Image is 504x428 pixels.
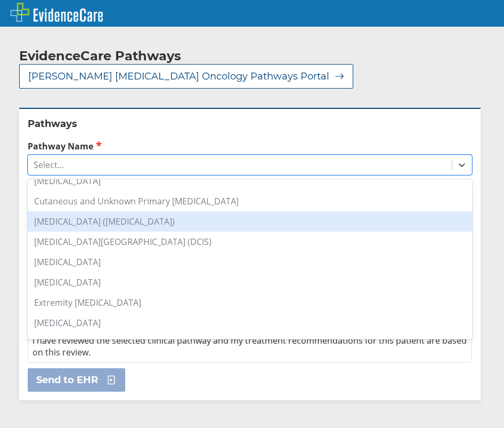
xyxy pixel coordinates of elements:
button: Send to EHR [28,368,125,392]
span: [PERSON_NAME] [MEDICAL_DATA] Oncology Pathways Portal [28,70,329,83]
h2: EvidenceCare Pathways [19,48,181,64]
img: EvidenceCare [11,3,103,22]
h2: Pathways [28,117,472,130]
div: Cutaneous and Unknown Primary [MEDICAL_DATA] [28,191,472,211]
div: [MEDICAL_DATA] [28,171,472,191]
div: [MEDICAL_DATA] [28,333,472,353]
button: [PERSON_NAME] [MEDICAL_DATA] Oncology Pathways Portal [19,64,353,89]
div: [MEDICAL_DATA] [28,252,472,272]
span: Send to EHR [36,374,98,386]
div: Select... [34,159,64,171]
div: [MEDICAL_DATA] [28,272,472,292]
span: I have reviewed the selected clinical pathway and my treatment recommendations for this patient a... [32,335,467,358]
div: [MEDICAL_DATA] [28,313,472,333]
div: Extremity [MEDICAL_DATA] [28,292,472,313]
label: Pathway Name [28,140,472,152]
div: [MEDICAL_DATA][GEOGRAPHIC_DATA] (DCIS) [28,232,472,252]
div: [MEDICAL_DATA] ([MEDICAL_DATA]) [28,211,472,232]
